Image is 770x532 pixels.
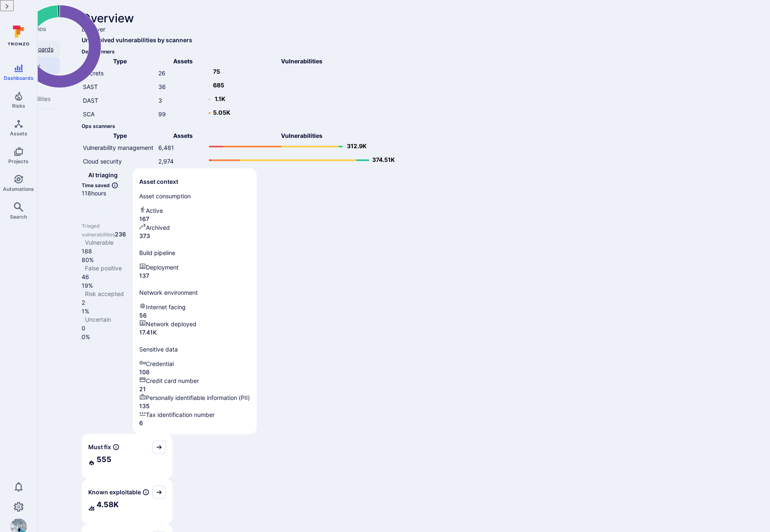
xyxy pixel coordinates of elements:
[146,207,163,214] span: Active
[139,320,250,328] div: Network deployed
[3,186,34,192] span: Automations
[139,223,250,232] div: Archived
[139,223,250,240] div: Code repository is archived
[82,479,172,524] div: Known exploitable
[139,393,250,410] a: Personally identifiable information (PII)135
[97,499,119,510] h2: 4.58K
[88,443,111,451] span: Must fix
[139,410,250,427] a: Tax identification number6
[139,178,178,186] span: Asset context
[139,393,250,410] div: Evidence indicative of processing personally identifiable information
[139,248,250,257] p: Build pipeline
[139,303,250,311] div: Internet facing
[139,419,143,427] span: 6
[139,215,149,223] span: 167
[146,320,196,327] span: Network deployed
[139,359,250,376] div: Evidence indicative of handling user or service credentials
[139,359,250,376] a: Credential108
[139,232,150,240] span: 373
[139,303,250,320] a: Internet facing56
[88,488,141,496] span: Known exploitable
[113,443,119,450] svg: Risk score >=40 , missed SLA
[139,263,250,280] a: Deployment137
[146,224,170,231] span: Archived
[139,345,250,354] p: Sensitive data
[139,376,250,393] a: Credit card number21
[4,75,34,81] span: Dashboards
[139,263,250,280] div: Configured deployment pipeline
[82,434,172,479] div: Must fix
[139,376,250,393] div: Evidence indicative of processing credit card numbers
[139,410,250,419] div: Tax identification number
[146,394,250,401] span: Personally identifiable information (PII)
[139,402,150,410] span: 135
[97,454,111,465] h2: 555
[139,328,157,337] span: 17.41K
[12,103,25,109] span: Risks
[139,385,146,393] span: 21
[139,368,150,376] span: 108
[139,288,250,297] p: Network environment
[139,272,149,280] span: 137
[10,130,27,137] span: Assets
[139,206,250,223] div: Commits seen in the last 180 days
[139,359,250,368] div: Credential
[139,320,250,337] a: Network deployed17.41K
[139,206,250,223] a: Active167
[139,192,250,200] p: Asset consumption
[139,311,147,320] span: 56
[139,393,250,402] div: Personally identifiable information (PII)
[139,320,250,337] div: Evidence that the asset is packaged and deployed somewhere
[146,303,186,311] span: Internet facing
[8,158,29,164] span: Projects
[146,377,199,384] span: Credit card number
[10,214,27,220] span: Search
[139,206,250,215] div: Active
[139,376,250,385] div: Credit card number
[139,263,250,272] div: Deployment
[139,223,250,240] a: Archived373
[146,411,215,418] span: Tax identification number
[143,489,149,496] svg: Confirmed exploitable by KEV
[139,303,250,320] div: Evidence that an asset is internet facing
[146,360,174,367] span: Credential
[146,264,179,271] span: Deployment
[139,410,250,427] div: Evidence indicative of processing tax identification numbers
